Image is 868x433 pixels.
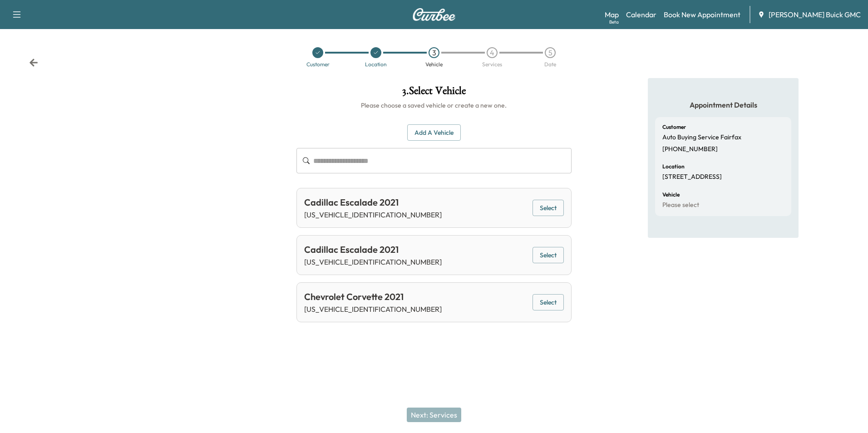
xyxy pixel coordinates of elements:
div: Back [29,58,38,67]
a: Calendar [626,9,656,20]
p: Please select [662,201,699,209]
h5: Appointment Details [655,100,791,110]
div: Vehicle [425,62,443,67]
button: Select [533,247,564,264]
h6: Please choose a saved vehicle or create a new one. [296,101,571,110]
div: Services [482,62,502,67]
h1: 3 . Select Vehicle [296,85,571,101]
div: Chevrolet Corvette 2021 [304,290,442,304]
h6: Vehicle [662,192,680,197]
div: Location [365,62,387,67]
a: MapBeta [605,9,619,20]
div: Customer [306,62,330,67]
p: Auto Buying Service Fairfax [662,133,741,142]
button: Select [533,294,564,311]
div: 3 [429,47,439,58]
div: 4 [487,47,498,58]
p: [US_VEHICLE_IDENTIFICATION_NUMBER] [304,256,442,267]
div: Beta [609,19,619,25]
div: 5 [545,47,556,58]
button: Select [533,200,564,216]
a: Book New Appointment [664,9,740,20]
div: Cadillac Escalade 2021 [304,243,442,256]
p: [STREET_ADDRESS] [662,173,722,181]
h6: Location [662,164,685,169]
div: Date [544,62,556,67]
button: Add a Vehicle [407,124,461,141]
span: [PERSON_NAME] Buick GMC [769,9,861,20]
h6: Customer [662,124,686,130]
img: Curbee Logo [412,8,456,21]
p: [PHONE_NUMBER] [662,145,718,153]
p: [US_VEHICLE_IDENTIFICATION_NUMBER] [304,304,442,315]
p: [US_VEHICLE_IDENTIFICATION_NUMBER] [304,209,442,220]
div: Cadillac Escalade 2021 [304,196,442,209]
